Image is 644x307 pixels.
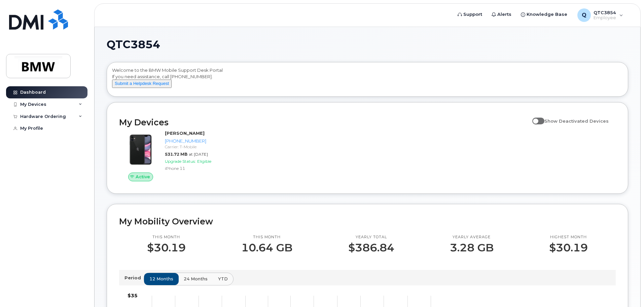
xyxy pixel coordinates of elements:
[184,276,208,282] span: 24 months
[112,67,623,94] div: Welcome to the BMW Mobile Support Desk Portal If you need assistance, call [PHONE_NUMBER].
[348,235,394,240] p: Yearly total
[450,242,494,254] p: 3.28 GB
[532,115,538,120] input: Show Deactivated Devices
[112,81,172,86] a: Submit a Helpdesk Request
[450,235,494,240] p: Yearly average
[124,275,144,281] p: Period
[124,133,157,166] img: iPhone_11.jpg
[218,276,228,282] span: YTD
[119,130,237,181] a: Active[PERSON_NAME][PHONE_NUMBER]Carrier: T-Mobile531.72 MBat [DATE]Upgrade Status:EligibleiPhone 11
[165,165,235,171] div: iPhone 11
[136,174,150,180] span: Active
[147,235,186,240] p: This month
[119,117,529,127] h2: My Devices
[165,138,235,144] div: [PHONE_NUMBER]
[119,216,616,226] h2: My Mobility Overview
[107,39,160,50] span: QTC3854
[112,80,172,88] button: Submit a Helpdesk Request
[147,242,186,254] p: $30.19
[544,118,609,124] span: Show Deactivated Devices
[165,159,196,164] span: Upgrade Status:
[165,130,205,136] strong: [PERSON_NAME]
[549,242,588,254] p: $30.19
[241,235,292,240] p: This month
[348,242,394,254] p: $386.84
[189,152,208,157] span: at [DATE]
[241,242,292,254] p: 10.64 GB
[165,144,235,150] div: Carrier: T-Mobile
[197,159,211,164] span: Eligible
[165,152,187,157] span: 531.72 MB
[549,235,588,240] p: Highest month
[128,293,138,299] tspan: $35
